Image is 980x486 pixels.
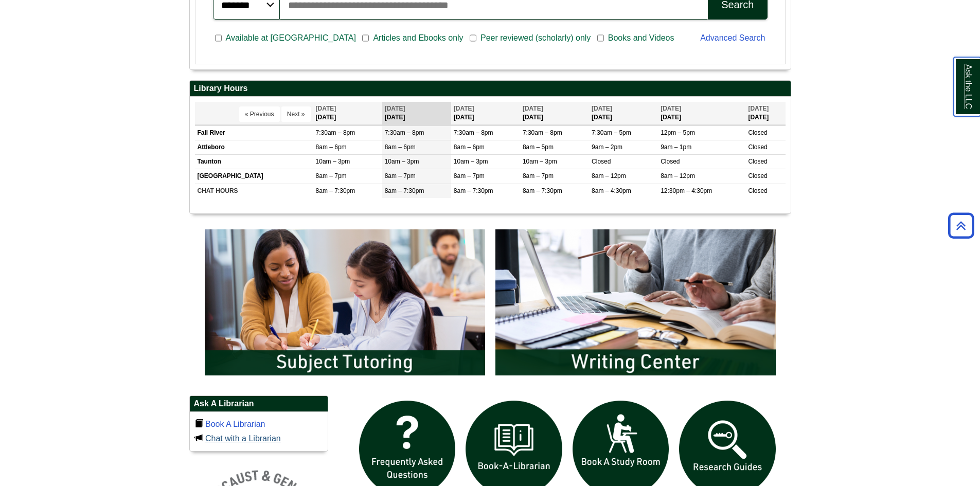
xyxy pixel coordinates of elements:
span: 10am – 3pm [454,158,488,165]
input: Books and Videos [597,33,604,43]
th: [DATE] [745,102,785,125]
span: 10am – 3pm [523,158,557,165]
a: Back to Top [945,219,977,232]
span: [DATE] [454,105,474,112]
th: [DATE] [658,102,745,125]
span: 10am – 3pm [316,158,350,165]
span: [DATE] [316,105,336,112]
span: 8am – 7pm [385,172,416,179]
span: Closed [748,129,767,136]
span: Closed [748,172,767,179]
span: Peer reviewed (scholarly) only [476,32,595,44]
span: 8am – 7pm [454,172,485,179]
span: Closed [661,158,680,165]
span: 8am – 12pm [592,172,626,179]
span: [DATE] [592,105,612,112]
td: CHAT HOURS [195,184,313,198]
button: « Previous [239,106,280,122]
span: Articles and Ebooks only [369,32,467,44]
span: 8am – 7:30pm [316,187,355,194]
span: 8am – 7:30pm [523,187,562,194]
span: 7:30am – 8pm [523,129,562,136]
th: [DATE] [313,102,382,125]
th: [DATE] [451,102,520,125]
img: Writing Center Information [490,224,781,381]
span: Closed [748,187,767,194]
input: Available at [GEOGRAPHIC_DATA] [215,33,222,43]
span: Closed [748,158,767,165]
span: 7:30am – 5pm [592,129,631,136]
span: 12pm – 5pm [661,129,695,136]
input: Articles and Ebooks only [362,33,369,43]
span: 8am – 12pm [661,172,695,179]
span: 7:30am – 8pm [454,129,493,136]
th: [DATE] [382,102,451,125]
span: 8am – 6pm [454,143,485,151]
th: [DATE] [520,102,589,125]
span: 8am – 6pm [385,143,416,151]
a: Book A Librarian [205,420,265,428]
span: 9am – 1pm [661,143,691,151]
button: Next » [281,106,311,122]
span: 8am – 5pm [523,143,554,151]
span: [DATE] [748,105,769,112]
a: Chat with a Librarian [205,434,281,443]
span: 9am – 2pm [592,143,622,151]
div: slideshow [200,224,781,385]
span: Available at [GEOGRAPHIC_DATA] [222,32,360,44]
span: [DATE] [523,105,543,112]
a: Advanced Search [700,33,765,42]
td: Fall River [195,125,313,140]
span: 8am – 7:30pm [454,187,493,194]
td: Attleboro [195,140,313,155]
span: 12:30pm – 4:30pm [661,187,712,194]
span: 8am – 4:30pm [592,187,631,194]
h2: Ask A Librarian [190,396,328,412]
input: Peer reviewed (scholarly) only [470,33,476,43]
th: [DATE] [589,102,658,125]
span: 8am – 7:30pm [385,187,424,194]
span: Closed [592,158,611,165]
img: Subject Tutoring Information [200,224,490,381]
span: 10am – 3pm [385,158,419,165]
span: [DATE] [385,105,405,112]
span: 8am – 7pm [316,172,347,179]
span: 7:30am – 8pm [316,129,355,136]
span: [DATE] [661,105,681,112]
span: Closed [748,143,767,151]
span: 7:30am – 8pm [385,129,424,136]
td: [GEOGRAPHIC_DATA] [195,169,313,184]
span: 8am – 6pm [316,143,347,151]
span: Books and Videos [604,32,679,44]
h2: Library Hours [190,81,791,97]
td: Taunton [195,155,313,169]
span: 8am – 7pm [523,172,554,179]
